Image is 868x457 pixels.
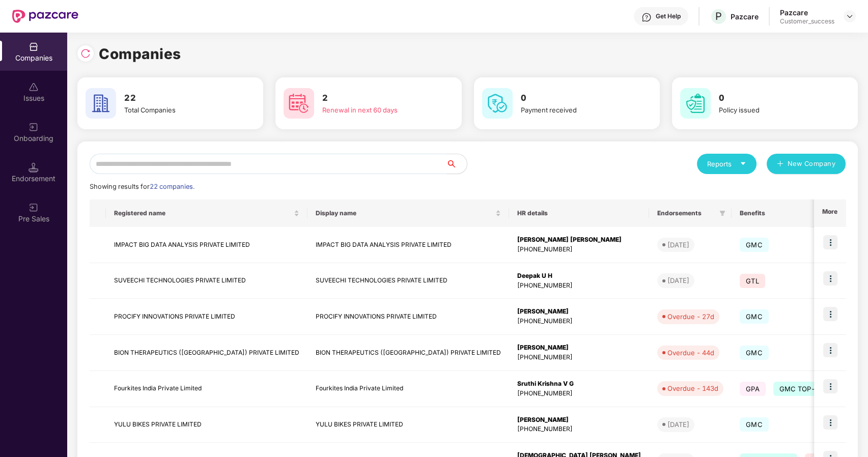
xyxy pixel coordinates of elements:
[106,299,307,335] td: PROCIFY INNOVATIONS PRIVATE LIMITED
[767,154,846,174] button: plusNew Company
[780,17,834,25] div: Customer_success
[521,92,631,105] h3: 0
[284,88,314,119] img: svg+xml;base64,PHN2ZyB4bWxucz0iaHR0cDovL3d3dy53My5vcmcvMjAwMC9zdmciIHdpZHRoPSI2MCIgaGVpZ2h0PSI2MC...
[814,199,846,227] th: More
[106,199,307,227] th: Registered name
[656,12,681,20] div: Get Help
[707,159,746,169] div: Reports
[446,160,467,168] span: search
[740,417,769,432] span: GMC
[715,10,722,22] span: P
[307,407,509,443] td: YULU BIKES PRIVATE LIMITED
[740,346,769,360] span: GMC
[823,343,837,357] img: icon
[307,371,509,407] td: Fourkites India Private Limited
[124,105,235,115] div: Total Companies
[719,105,829,115] div: Policy issued
[482,88,513,119] img: svg+xml;base64,PHN2ZyB4bWxucz0iaHR0cDovL3d3dy53My5vcmcvMjAwMC9zdmciIHdpZHRoPSI2MCIgaGVpZ2h0PSI2MC...
[29,203,39,213] img: svg+xml;base64,PHN2ZyB3aWR0aD0iMjAiIGhlaWdodD0iMjAiIHZpZXdCb3g9IjAgMCAyMCAyMCIgZmlsbD0ibm9uZSIgeG...
[307,299,509,335] td: PROCIFY INNOVATIONS PRIVATE LIMITED
[322,105,433,115] div: Renewal in next 60 days
[12,10,78,23] img: New Pazcare Logo
[823,307,837,321] img: icon
[773,382,831,396] span: GMC TOP-UP
[667,240,689,250] div: [DATE]
[106,227,307,263] td: IMPACT BIG DATA ANALYSIS PRIVATE LIMITED
[80,48,91,59] img: svg+xml;base64,PHN2ZyBpZD0iUmVsb2FkLTMyeDMyIiB4bWxucz0iaHR0cDovL3d3dy53My5vcmcvMjAwMC9zdmciIHdpZH...
[86,88,116,119] img: svg+xml;base64,PHN2ZyB4bWxucz0iaHR0cDovL3d3dy53My5vcmcvMjAwMC9zdmciIHdpZHRoPSI2MCIgaGVpZ2h0PSI2MC...
[106,263,307,299] td: SUVEECHI TECHNOLOGIES PRIVATE LIMITED
[517,424,641,434] div: [PHONE_NUMBER]
[846,12,854,20] img: svg+xml;base64,PHN2ZyBpZD0iRHJvcGRvd24tMzJ4MzIiIHhtbG5zPSJodHRwOi8vd3d3LnczLm9yZy8yMDAwL3N2ZyIgd2...
[740,160,746,167] span: caret-down
[517,389,641,398] div: [PHONE_NUMBER]
[517,271,641,281] div: Deepak U H
[517,379,641,389] div: Sruthi Krishna V G
[740,382,766,396] span: GPA
[150,183,194,190] span: 22 companies.
[322,92,433,105] h3: 2
[680,88,711,119] img: svg+xml;base64,PHN2ZyB4bWxucz0iaHR0cDovL3d3dy53My5vcmcvMjAwMC9zdmciIHdpZHRoPSI2MCIgaGVpZ2h0PSI2MC...
[667,311,714,322] div: Overdue - 27d
[509,199,649,227] th: HR details
[517,343,641,353] div: [PERSON_NAME]
[316,209,493,217] span: Display name
[90,183,194,190] span: Showing results for
[517,307,641,317] div: [PERSON_NAME]
[517,353,641,362] div: [PHONE_NUMBER]
[667,383,718,393] div: Overdue - 143d
[667,275,689,285] div: [DATE]
[517,317,641,326] div: [PHONE_NUMBER]
[517,235,641,245] div: [PERSON_NAME] [PERSON_NAME]
[719,92,829,105] h3: 0
[307,335,509,371] td: BION THERAPEUTICS ([GEOGRAPHIC_DATA]) PRIVATE LIMITED
[740,309,769,324] span: GMC
[124,92,235,105] h3: 22
[719,210,725,216] span: filter
[823,415,837,430] img: icon
[446,154,467,174] button: search
[29,122,39,132] img: svg+xml;base64,PHN2ZyB3aWR0aD0iMjAiIGhlaWdodD0iMjAiIHZpZXdCb3g9IjAgMCAyMCAyMCIgZmlsbD0ibm9uZSIgeG...
[517,245,641,254] div: [PHONE_NUMBER]
[777,160,783,168] span: plus
[731,12,759,21] div: Pazcare
[740,238,769,252] span: GMC
[641,12,652,22] img: svg+xml;base64,PHN2ZyBpZD0iSGVscC0zMngzMiIgeG1sbnM9Imh0dHA6Ly93d3cudzMub3JnLzIwMDAvc3ZnIiB3aWR0aD...
[106,371,307,407] td: Fourkites India Private Limited
[99,43,181,65] h1: Companies
[307,263,509,299] td: SUVEECHI TECHNOLOGIES PRIVATE LIMITED
[740,274,765,288] span: GTL
[667,419,689,430] div: [DATE]
[517,415,641,425] div: [PERSON_NAME]
[29,42,39,52] img: svg+xml;base64,PHN2ZyBpZD0iQ29tcGFuaWVzIiB4bWxucz0iaHR0cDovL3d3dy53My5vcmcvMjAwMC9zdmciIHdpZHRoPS...
[307,199,509,227] th: Display name
[517,281,641,291] div: [PHONE_NUMBER]
[114,209,292,217] span: Registered name
[106,335,307,371] td: BION THERAPEUTICS ([GEOGRAPHIC_DATA]) PRIVATE LIMITED
[106,407,307,443] td: YULU BIKES PRIVATE LIMITED
[29,162,39,173] img: svg+xml;base64,PHN2ZyB3aWR0aD0iMTQuNSIgaGVpZ2h0PSIxNC41IiB2aWV3Qm94PSIwIDAgMTYgMTYiIGZpbGw9Im5vbm...
[780,8,834,17] div: Pazcare
[823,271,837,285] img: icon
[657,209,715,217] span: Endorsements
[788,159,836,169] span: New Company
[667,348,714,358] div: Overdue - 44d
[717,207,727,219] span: filter
[29,82,39,92] img: svg+xml;base64,PHN2ZyBpZD0iSXNzdWVzX2Rpc2FibGVkIiB4bWxucz0iaHR0cDovL3d3dy53My5vcmcvMjAwMC9zdmciIH...
[521,105,631,115] div: Payment received
[823,235,837,249] img: icon
[823,379,837,393] img: icon
[307,227,509,263] td: IMPACT BIG DATA ANALYSIS PRIVATE LIMITED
